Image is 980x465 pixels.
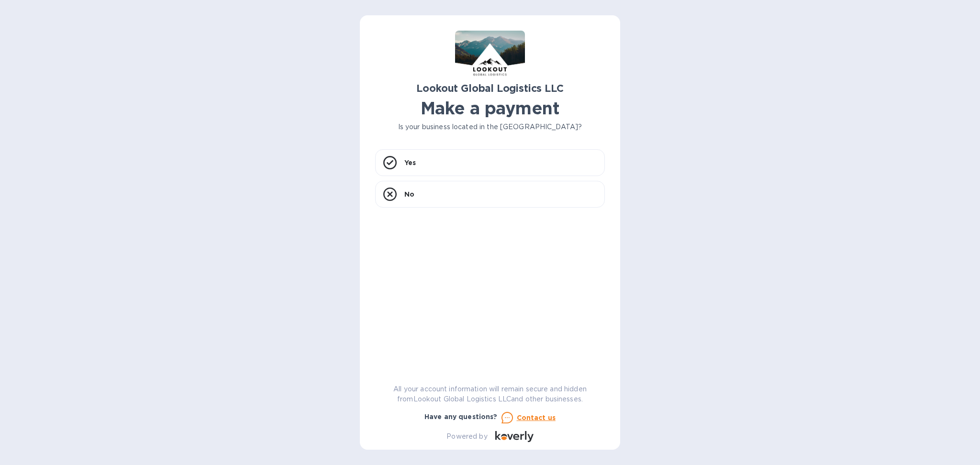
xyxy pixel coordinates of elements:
p: Is your business located in the [GEOGRAPHIC_DATA]? [375,122,605,132]
p: Powered by [446,432,487,442]
b: Have any questions? [424,413,498,421]
p: Yes [404,158,416,167]
u: Contact us [517,414,556,421]
b: Lookout Global Logistics LLC [416,82,563,94]
p: All your account information will remain secure and hidden from Lookout Global Logistics LLC and ... [375,384,605,404]
p: No [404,189,414,199]
h1: Make a payment [375,98,605,118]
